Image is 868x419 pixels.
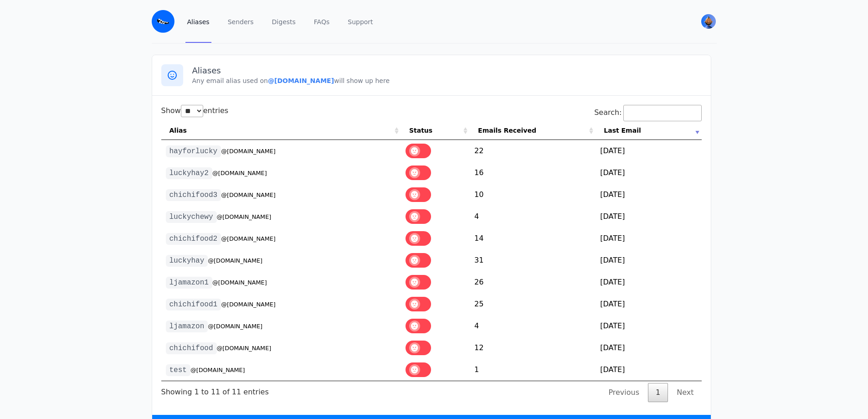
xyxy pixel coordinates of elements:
[596,184,701,206] td: [DATE]
[166,145,221,157] code: hayforlucky
[192,76,702,85] p: Any email alias used on will show up here
[166,189,221,201] code: chichifood3
[152,10,175,33] img: Email Monster
[596,293,701,315] td: [DATE]
[470,359,596,381] td: 1
[596,121,701,140] th: Last Email: activate to sort column ascending
[596,140,701,162] td: [DATE]
[161,106,229,115] label: Show entries
[217,345,272,352] small: @[DOMAIN_NAME]
[190,367,245,373] small: @[DOMAIN_NAME]
[166,167,212,179] code: luckyhay2
[268,77,334,84] b: @[DOMAIN_NAME]
[701,14,716,29] img: Lj's Avatar
[161,121,401,140] th: Alias: activate to sort column ascending
[212,170,267,176] small: @[DOMAIN_NAME]
[470,184,596,206] td: 10
[596,315,701,337] td: [DATE]
[470,162,596,184] td: 16
[470,337,596,359] td: 12
[217,213,272,220] small: @[DOMAIN_NAME]
[623,105,702,121] input: Search:
[166,321,208,332] code: ljamazon
[161,381,269,398] div: Showing 1 to 11 of 11 entries
[700,13,717,30] button: User menu
[470,228,596,249] td: 14
[166,233,221,245] code: chichifood2
[401,121,470,140] th: Status: activate to sort column ascending
[166,342,217,354] code: chichifood
[470,293,596,315] td: 25
[669,383,701,402] a: Next
[208,323,262,330] small: @[DOMAIN_NAME]
[470,121,596,140] th: Emails Received: activate to sort column ascending
[601,383,647,402] a: Previous
[470,140,596,162] td: 22
[181,105,203,117] select: Showentries
[192,65,702,76] h3: Aliases
[166,299,221,310] code: chichifood1
[596,337,701,359] td: [DATE]
[648,383,668,402] a: 1
[221,235,276,242] small: @[DOMAIN_NAME]
[596,162,701,184] td: [DATE]
[166,255,208,267] code: luckyhay
[208,257,262,264] small: @[DOMAIN_NAME]
[166,364,190,376] code: test
[596,359,701,381] td: [DATE]
[212,279,267,286] small: @[DOMAIN_NAME]
[166,277,212,289] code: ljamazon1
[470,249,596,271] td: 31
[470,206,596,228] td: 4
[596,206,701,228] td: [DATE]
[221,301,276,308] small: @[DOMAIN_NAME]
[221,191,276,198] small: @[DOMAIN_NAME]
[596,271,701,293] td: [DATE]
[470,271,596,293] td: 26
[596,249,701,271] td: [DATE]
[166,211,217,223] code: luckychewy
[221,148,276,155] small: @[DOMAIN_NAME]
[596,228,701,249] td: [DATE]
[470,315,596,337] td: 4
[594,108,701,117] label: Search:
